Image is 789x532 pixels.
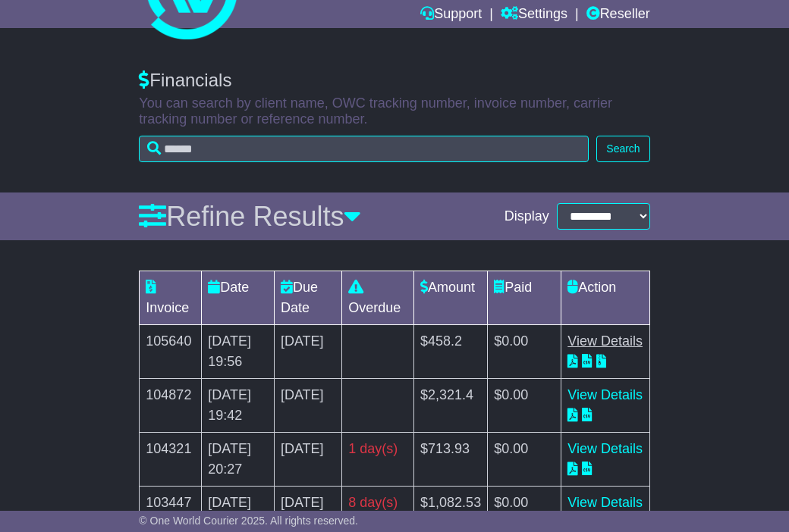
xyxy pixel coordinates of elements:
td: [DATE] 19:42 [202,379,275,433]
p: You can search by client name, OWC tracking number, invoice number, carrier tracking number or re... [139,95,649,128]
a: Reseller [586,2,650,28]
td: 105640 [140,325,202,379]
a: View Details [567,387,643,402]
td: $2,321.4 [414,379,488,433]
td: [DATE] 19:56 [202,325,275,379]
td: [DATE] [274,325,341,379]
td: Action [561,271,649,325]
a: Support [420,2,482,28]
td: [DATE] [274,433,341,487]
td: 104872 [140,379,202,433]
td: $458.2 [414,325,488,379]
div: 8 day(s) [348,493,407,513]
td: Overdue [342,271,414,325]
a: Settings [501,2,567,28]
td: Invoice [140,271,202,325]
td: 104321 [140,433,202,487]
div: 1 day(s) [348,439,407,459]
a: View Details [567,333,643,349]
a: View Details [567,495,643,510]
a: View Details [567,441,643,456]
td: [DATE] [274,379,341,433]
td: $0.00 [488,433,561,487]
td: Due Date [274,271,341,325]
td: Amount [414,271,488,325]
td: Paid [488,271,561,325]
button: Search [596,136,649,162]
a: Refine Results [139,201,361,232]
td: $0.00 [488,379,561,433]
td: [DATE] 20:27 [202,433,275,487]
td: $713.93 [414,433,488,487]
span: Display [505,208,549,225]
td: $0.00 [488,325,561,379]
div: Financials [139,70,649,92]
span: © One World Courier 2025. All rights reserved. [139,515,358,527]
td: Date [202,271,275,325]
